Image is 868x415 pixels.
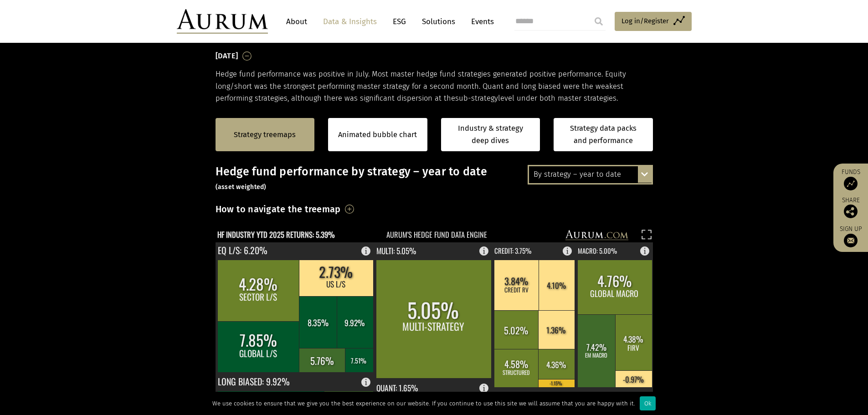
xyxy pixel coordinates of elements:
h3: [DATE] [216,49,238,63]
small: (asset weighted) [216,183,267,191]
a: Log in/Register [615,12,692,31]
a: Events [467,13,494,30]
a: Solutions [417,13,460,30]
p: Hedge fund performance was positive in July. Most master hedge fund strategies generated positive... [216,68,653,104]
a: Strategy data packs and performance [554,118,653,151]
img: Sign up to our newsletter [844,234,858,247]
a: ESG [388,13,411,30]
img: Access Funds [844,177,858,190]
img: Aurum [177,9,268,34]
div: Share [838,197,863,218]
span: sub-strategy [455,94,498,102]
a: Industry & strategy deep dives [441,118,540,151]
a: Data & Insights [318,13,381,30]
h3: Hedge fund performance by strategy – year to date [216,165,653,192]
input: Submit [590,12,608,31]
a: Animated bubble chart [338,129,417,141]
img: Share this post [844,205,858,218]
div: Ok [640,396,656,410]
a: About [282,13,312,30]
span: Log in/Register [621,15,669,26]
a: Strategy treemaps [234,129,296,141]
div: By strategy – year to date [529,166,652,183]
h3: How to navigate the treemap [216,201,341,217]
a: Funds [838,168,863,190]
a: Sign up [838,225,863,247]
